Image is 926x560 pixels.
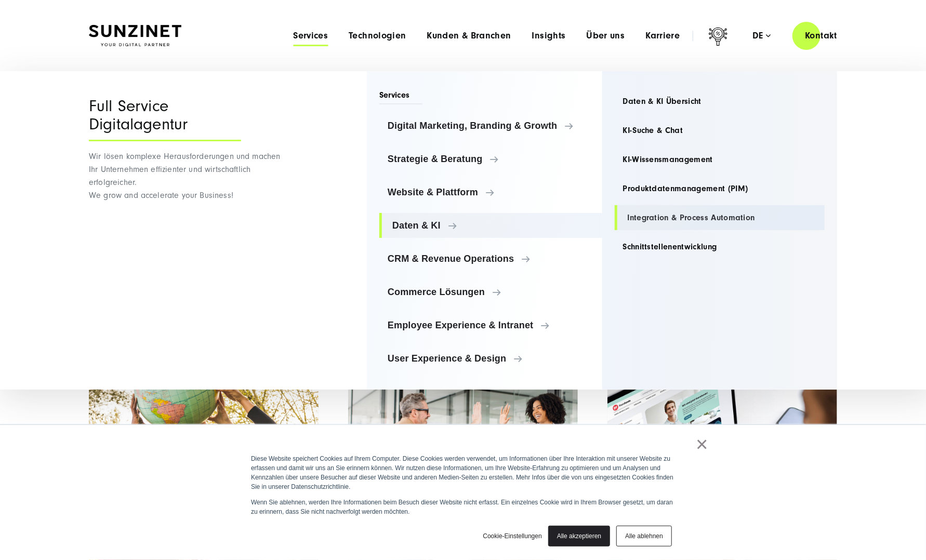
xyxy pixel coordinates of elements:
div: de [752,31,771,41]
a: Kontakt [792,21,850,50]
a: Digital Marketing, Branding & Growth [379,113,602,138]
a: Commerce Lösungen [379,279,602,304]
img: SUNZINET Full Service Digital Agentur [89,25,181,47]
a: Integration & Process Automation [615,205,825,230]
a: Insights [532,31,566,41]
a: Schnittstellenentwicklung [615,234,825,259]
a: KI-Wissensmanagement [615,147,825,172]
a: Daten & KI Übersicht [615,89,825,114]
a: Cookie-Einstellungen [483,531,541,541]
a: Alle ablehnen [616,526,672,546]
a: Services [293,31,328,41]
a: Technologien [349,31,406,41]
a: Alle akzeptieren [548,526,610,546]
a: Employee Experience & Intranet [379,313,602,338]
a: × [696,439,708,449]
span: CRM & Revenue Operations [388,254,594,264]
span: Commerce Lösungen [388,287,594,297]
span: User Experience & Design [388,353,594,364]
a: User Experience & Design [379,346,602,371]
a: Produktdatenmanagement (PIM) [615,176,825,201]
span: Employee Experience & Intranet [388,320,594,330]
span: Strategie & Beratung [388,154,594,164]
span: Daten & KI [392,220,594,231]
p: Wenn Sie ablehnen, werden Ihre Informationen beim Besuch dieser Website nicht erfasst. Ein einzel... [251,498,675,516]
div: Full Service Digitalagentur [89,97,241,141]
span: Services [379,89,422,104]
a: Über uns [587,31,625,41]
span: Wir lösen komplexe Herausforderungen und machen Ihr Unternehmen effizienter und wirtschaftlich er... [89,152,281,200]
span: Digital Marketing, Branding & Growth [388,121,594,131]
a: KI-Suche & Chat [615,118,825,143]
a: Daten & KI [379,213,602,238]
span: Website & Plattform [388,187,594,197]
a: Strategie & Beratung [379,146,602,171]
a: Karriere [645,31,680,41]
a: Website & Plattform [379,180,602,205]
a: CRM & Revenue Operations [379,246,602,271]
a: Kunden & Branchen [427,31,511,41]
p: Diese Website speichert Cookies auf Ihrem Computer. Diese Cookies werden verwendet, um Informatio... [251,454,675,491]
